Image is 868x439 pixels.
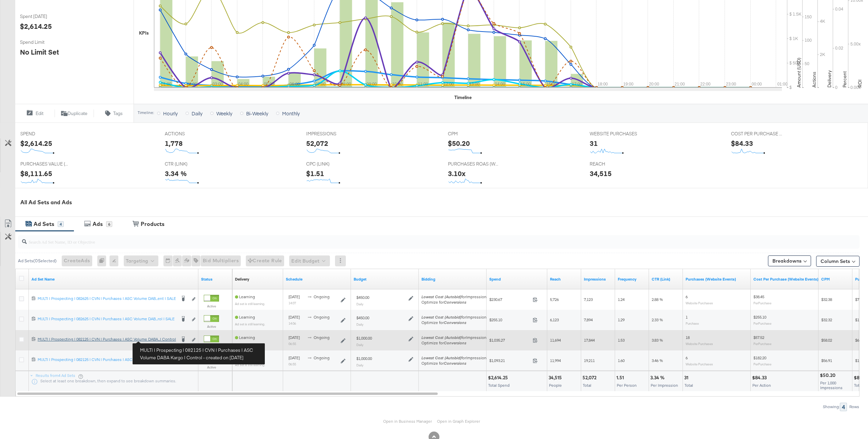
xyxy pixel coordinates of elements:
[584,276,612,282] a: The number of times your ad was served. On mobile apps an ad is counted as served the first time ...
[849,404,860,409] div: Rows
[820,380,843,390] span: Per 1,000 Impressions
[618,317,625,322] span: 1.29
[549,383,562,388] span: People
[448,138,470,148] div: $50.20
[289,301,296,305] sub: 14:07
[590,138,598,148] div: 31
[356,295,369,300] div: $450.00
[796,58,802,88] text: Amount (USD)
[356,356,372,361] div: $1,000.00
[246,110,268,117] span: Bi-Weekly
[489,317,530,322] span: $255.10
[356,315,369,321] div: $450.00
[20,47,59,57] div: No Limit Set
[27,232,781,246] input: Search Ad Set Name, ID or Objective
[306,131,357,137] span: IMPRESSIONS
[235,322,265,326] sub: Ad set is still learning.
[820,372,837,379] div: $50.20
[821,338,832,343] span: $58.02
[235,294,255,299] span: Learning
[686,362,713,366] sub: Website Purchases
[752,375,769,381] div: $84.33
[20,198,868,206] div: All Ad Sets and Ads
[454,94,472,101] div: Timeline
[855,317,868,322] span: $158.00
[20,131,71,137] span: SPEND
[753,335,764,340] span: $57.52
[20,138,52,148] div: $2,614.25
[590,131,640,137] span: WEBSITE PURCHASES
[421,314,489,320] span: for Impressions
[616,375,626,381] div: 1.51
[289,314,300,320] span: [DATE]
[94,109,134,117] button: Tags
[444,320,466,325] em: Conversions
[15,109,55,117] button: Edit
[584,297,593,302] span: 7,123
[201,276,230,282] a: Shows the current state of your Ad Set.
[106,221,112,227] div: 6
[235,342,265,346] sub: Ad set is still learning.
[421,361,489,366] div: Optimize for
[753,321,771,325] sub: Per Purchase
[34,220,54,228] div: Ad Sets
[289,321,296,325] sub: 14:06
[32,276,196,282] a: Your Ad Set name.
[549,375,564,381] div: 34,515
[165,161,216,167] span: CTR (LINK)
[584,338,595,343] span: 17,844
[36,110,43,117] span: Edit
[421,355,489,360] span: for Impressions
[38,316,176,322] div: MULTI | Prospecting | 082625 | CVN | Purchases | ASC Volume DAB...rol | SALE
[421,335,489,340] span: for Impressions
[618,276,646,282] a: The average number of times your ad was served to each person.
[58,221,64,227] div: 4
[753,362,771,366] sub: Per Purchase
[583,375,598,381] div: 52,072
[652,276,680,282] a: The number of clicks received on a link in your ad divided by the number of impressions.
[192,110,202,117] span: Daily
[97,255,110,266] div: 0
[55,109,94,117] button: Duplicate
[437,419,480,424] a: Open in Graph Explorer
[421,276,484,282] a: Shows your bid and optimisation settings for this Ad Set.
[137,110,154,115] div: Timeline:
[686,314,688,320] span: 1
[38,357,176,362] div: MULTI | Prospecting | 082125 | CVN | Purchases | ASC Volume DAB...Treatment
[67,110,87,117] span: Duplicate
[235,276,249,282] div: Delivery
[752,383,771,388] span: Per Action
[811,72,817,88] text: Actions
[18,258,57,264] div: Ad Sets ( 0 Selected)
[354,276,416,282] a: Shows the current budget of Ad Set.
[651,383,678,388] span: Per Impression
[816,256,860,267] button: Column Sets
[854,383,863,388] span: Total
[421,335,461,340] em: Lowest Cost (Autobid)
[356,343,363,347] sub: Daily
[289,362,296,366] sub: 06:55
[38,337,176,342] div: MULTI | Prospecting | 082125 | CVN | Purchases | ASC Volume DABA...| Control
[286,276,348,282] a: Shows when your Ad Set is scheduled to deliver.
[488,375,510,381] div: $2,614.25
[139,30,149,36] div: KPIs
[235,276,249,282] a: Reflects the ability of your Ad Set to achieve delivery based on ad states, schedule and budget.
[550,276,578,282] a: The number of people your ad was served to.
[753,314,766,320] span: $255.10
[731,131,782,137] span: COST PER PURCHASE (WEBSITE EVENTS)
[753,294,764,299] span: $38.45
[550,358,561,363] span: 11,994
[444,361,466,366] em: Conversions
[235,314,255,320] span: Learning
[289,355,300,360] span: [DATE]
[20,39,71,45] span: Spend Limit
[314,314,330,320] span: ongoing
[314,355,330,360] span: ongoing
[821,297,832,302] span: $32.38
[840,403,847,411] div: 4
[768,255,811,266] button: Breakdowns
[753,276,818,282] a: The average cost for each purchase tracked by your Custom Audience pixel on your website after pe...
[421,294,461,299] em: Lowest Cost (Autobid)
[855,297,868,302] span: $718.20
[421,355,461,360] em: Lowest Cost (Autobid)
